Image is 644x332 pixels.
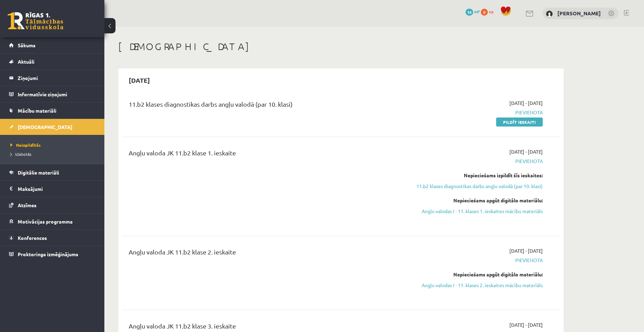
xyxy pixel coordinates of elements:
a: Informatīvie ziņojumi [9,86,96,102]
a: Konferences [9,230,96,246]
a: Proktoringa izmēģinājums [9,246,96,262]
span: Neizpildītās [10,142,41,148]
div: Angļu valoda JK 11.b2 klase 2. ieskaite [129,247,401,260]
span: mP [474,9,480,14]
div: Nepieciešams apgūt digitālo materiālu: [412,197,543,204]
a: [PERSON_NAME] [557,10,601,17]
span: Atzīmes [18,202,37,208]
h1: [DEMOGRAPHIC_DATA] [118,41,564,52]
a: Sākums [9,37,96,53]
span: [DATE] - [DATE] [509,148,543,155]
a: Motivācijas programma [9,213,96,229]
a: Mācību materiāli [9,103,96,119]
span: Proktoringa izmēģinājums [18,251,78,257]
span: Pievienota [412,257,543,264]
a: Angļu valodas I - 11. klases 1. ieskaites mācību materiāls [412,208,543,215]
legend: Ziņojumi [18,70,96,86]
a: Digitālie materiāli [9,164,96,180]
a: Pildīt ieskaiti [496,118,543,127]
div: Nepieciešams izpildīt šīs ieskaites: [412,172,543,179]
span: Aktuāli [18,58,34,65]
span: [DATE] - [DATE] [509,247,543,254]
img: Ieva Krūmiņa [546,10,553,17]
a: Maksājumi [9,181,96,197]
a: Angļu valodas I - 11. klases 2. ieskaites mācību materiāls [412,282,543,289]
a: [DEMOGRAPHIC_DATA] [9,119,96,135]
a: Aktuāli [9,54,96,70]
span: xp [489,9,493,14]
a: 0 xp [481,9,497,14]
a: Ziņojumi [9,70,96,86]
span: Mācību materiāli [18,107,56,114]
span: Sākums [18,42,35,48]
h2: [DATE] [122,72,157,88]
span: [DEMOGRAPHIC_DATA] [18,124,72,130]
span: Motivācijas programma [18,218,73,225]
div: 11.b2 klases diagnostikas darbs angļu valodā (par 10. klasi) [129,99,401,112]
a: Rīgas 1. Tālmācības vidusskola [8,12,63,30]
span: Konferences [18,235,47,241]
a: 11.b2 klases diagnostikas darbs angļu valodā (par 10. klasi) [412,183,543,190]
a: 14 mP [466,9,480,14]
a: Atzīmes [9,197,96,213]
span: [DATE] - [DATE] [509,321,543,329]
span: 0 [481,9,488,16]
span: Izlabotās [10,151,31,157]
span: Pievienota [412,157,543,165]
legend: Maksājumi [18,181,96,197]
span: Pievienota [412,109,543,116]
a: Neizpildītās [10,142,97,148]
a: Izlabotās [10,151,97,157]
span: [DATE] - [DATE] [509,99,543,107]
span: 14 [466,9,473,16]
div: Nepieciešams apgūt digitālo materiālu: [412,271,543,278]
div: Angļu valoda JK 11.b2 klase 1. ieskaite [129,148,401,161]
span: Digitālie materiāli [18,169,59,176]
legend: Informatīvie ziņojumi [18,86,96,102]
